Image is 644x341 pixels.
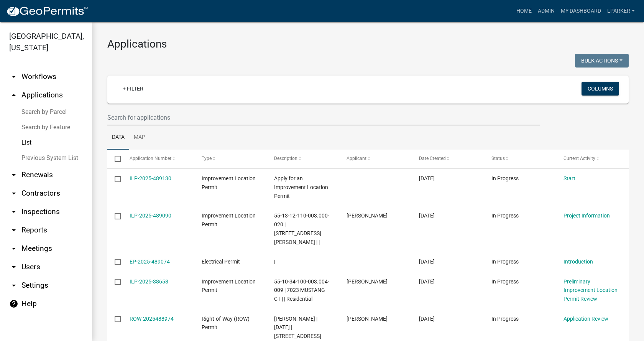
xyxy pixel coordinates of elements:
datatable-header-cell: Select [107,150,122,168]
span: In Progress [491,259,519,265]
span: Linde S Baker [347,316,388,322]
datatable-header-cell: Date Created [412,150,484,168]
i: help [9,299,18,308]
input: Search for applications [107,110,540,125]
a: EP-2025-489074 [130,259,170,265]
span: Applicant [347,156,366,161]
span: Status [491,156,505,161]
a: Data [107,125,129,150]
span: Date Created [419,156,446,161]
a: lparker [604,4,638,18]
a: Admin [535,4,558,18]
span: Brandon McGuire [347,278,388,285]
span: Current Activity [563,156,595,161]
i: arrow_drop_down [9,72,18,81]
h3: Applications [107,38,629,51]
datatable-header-cell: Application Number [122,150,194,168]
i: arrow_drop_up [9,91,18,100]
a: Preliminary Improvement Location Permit Review [563,278,618,302]
a: Project Information [563,213,610,219]
a: ILP-2025-38658 [130,278,168,285]
a: Map [129,125,150,150]
span: 10/07/2025 [419,316,435,322]
span: Improvement Location Permit [202,278,256,293]
a: ILP-2025-489130 [130,175,171,181]
i: arrow_drop_down [9,281,18,290]
a: Start [563,175,575,181]
span: | [274,259,275,265]
datatable-header-cell: Type [194,150,267,168]
span: Right-of-Way (ROW) Permit [202,316,250,331]
a: Application Review [563,316,608,322]
i: arrow_drop_down [9,189,18,198]
a: + Filter [117,82,149,96]
span: 10/07/2025 [419,259,435,265]
datatable-header-cell: Status [484,150,556,168]
a: ILP-2025-489090 [130,213,171,219]
span: In Progress [491,213,519,219]
button: Bulk Actions [575,54,629,68]
i: arrow_drop_down [9,244,18,253]
span: 10/07/2025 [419,213,435,219]
span: Type [202,156,212,161]
span: Description [274,156,297,161]
span: 10/07/2025 [419,278,435,285]
span: Improvement Location Permit [202,175,256,190]
span: 55-13-12-110-003.000-020 | 1102 S TERESA DR | | [274,213,329,245]
span: Elliott Burkett [347,213,388,219]
span: 10/07/2025 [419,175,435,181]
span: In Progress [491,278,519,285]
i: arrow_drop_down [9,226,18,235]
span: Apply for an Improvement Location Permit [274,175,328,199]
span: 55-10-34-100-003.004-009 | 7023 MUSTANG CT | | Residential [274,278,329,302]
i: arrow_drop_down [9,262,18,272]
span: Electrical Permit [202,259,240,265]
span: Application Number [130,156,171,161]
a: My Dashboard [558,4,604,18]
span: In Progress [491,175,519,181]
button: Columns [582,82,619,96]
datatable-header-cell: Current Activity [556,150,629,168]
a: Introduction [563,259,593,265]
datatable-header-cell: Description [267,150,339,168]
a: ROW-2025488974 [130,316,174,322]
i: arrow_drop_down [9,170,18,180]
i: arrow_drop_down [9,207,18,216]
span: Improvement Location Permit [202,213,256,227]
span: In Progress [491,316,519,322]
a: Home [513,4,535,18]
datatable-header-cell: Applicant [339,150,412,168]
